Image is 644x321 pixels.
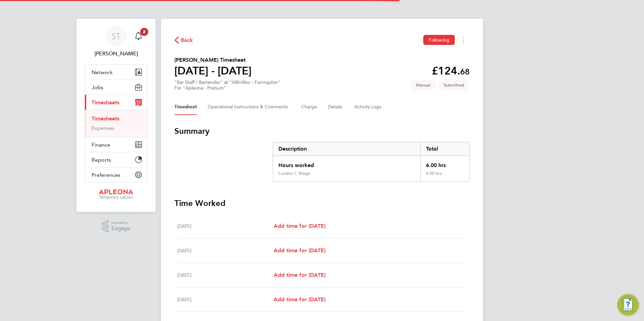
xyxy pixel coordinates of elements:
[99,189,133,200] img: apleona-logo-retina.png
[420,156,469,171] div: 6.00 hrs
[174,56,252,64] h2: [PERSON_NAME] Timesheet
[92,125,114,131] a: Expenses
[111,220,130,226] span: Powered by
[411,79,436,91] span: This timesheet was manually created.
[177,271,274,279] div: [DATE]
[438,79,470,91] span: This timesheet is Submitted.
[274,222,325,230] a: Add time for [DATE]
[92,69,113,75] span: Network
[177,296,274,304] div: [DATE]
[140,28,148,36] span: 2
[174,79,280,91] div: "Bar Staff / Bartender" at "ABInBev - Farringdon"
[274,272,325,278] span: Add time for [DATE]
[85,152,147,167] button: Reports
[174,36,193,44] button: Back
[423,35,455,45] button: Following
[85,167,147,182] button: Preferences
[460,67,470,76] span: 68
[174,64,252,77] h1: [DATE] - [DATE]
[132,25,145,47] a: 2
[181,36,193,44] span: Back
[174,85,280,91] div: For "Apleona - Pretium"
[354,99,382,115] button: Activity Logs
[420,171,469,181] div: 6.00 hrs
[617,294,639,316] button: Engage Resource Center
[273,156,420,171] div: Hours worked
[458,35,470,45] button: Timesheets Menu
[432,64,470,77] app-decimal: £124.
[273,142,420,156] div: Description
[85,50,148,58] span: Sean Treacy
[85,65,147,79] button: Network
[274,247,325,255] a: Add time for [DATE]
[274,247,325,254] span: Add time for [DATE]
[420,142,469,156] div: Total
[111,226,130,231] span: Engage
[274,296,325,303] span: Add time for [DATE]
[177,222,274,230] div: [DATE]
[85,189,148,200] a: Go to home page
[274,223,325,229] span: Add time for [DATE]
[274,271,325,279] a: Add time for [DATE]
[273,142,470,182] div: Summary
[274,296,325,304] a: Add time for [DATE]
[174,198,470,209] h3: Time Worked
[301,99,317,115] button: Charge
[174,126,470,137] h3: Summary
[85,110,147,137] div: Timesheets
[85,25,148,58] a: ST[PERSON_NAME]
[429,37,449,43] span: Following
[102,220,130,233] a: Powered byEngage
[76,19,156,212] nav: Main navigation
[92,142,110,148] span: Finance
[85,95,147,110] button: Timesheets
[92,157,111,163] span: Reports
[112,32,121,41] span: ST
[92,84,103,91] span: Jobs
[328,99,343,115] button: Details
[85,137,147,152] button: Finance
[177,247,274,255] div: [DATE]
[174,99,197,115] button: Timesheet
[85,80,147,95] button: Jobs
[92,172,120,178] span: Preferences
[92,99,119,106] span: Timesheets
[208,99,290,115] button: Operational Instructions & Comments
[278,171,310,176] div: London L Wage
[92,115,119,122] a: Timesheets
